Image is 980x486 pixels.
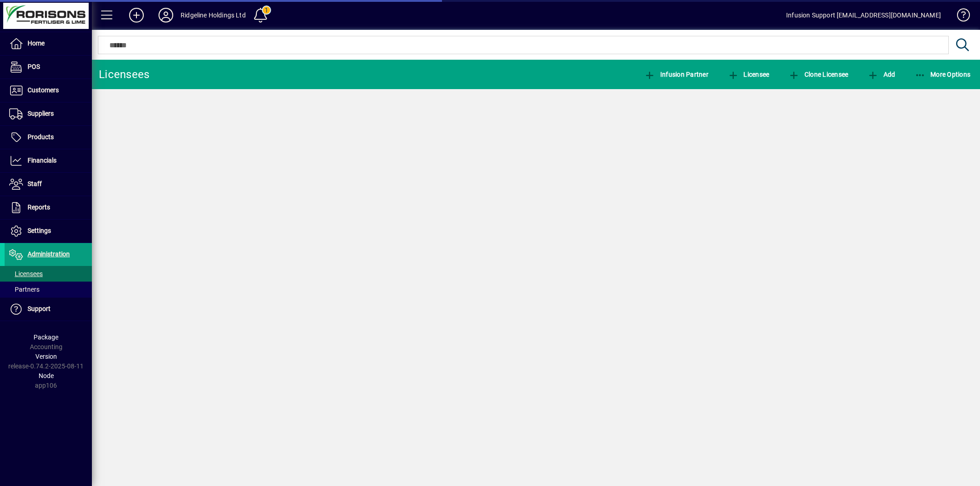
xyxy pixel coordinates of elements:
[28,227,51,234] span: Settings
[28,203,50,211] span: Reports
[28,133,54,141] span: Products
[5,266,92,282] a: Licensees
[5,32,92,55] a: Home
[122,7,151,23] button: Add
[644,71,708,78] span: Infusion Partner
[5,102,92,125] a: Suppliers
[35,353,57,360] span: Version
[912,66,973,83] button: More Options
[181,8,246,23] div: Ridgeline Holdings Ltd
[5,56,92,79] a: POS
[39,372,54,379] span: Node
[867,71,895,78] span: Add
[5,149,92,172] a: Financials
[728,71,770,78] span: Licensee
[786,8,941,23] div: Infusion Support [EMAIL_ADDRESS][DOMAIN_NAME]
[28,250,70,258] span: Administration
[9,270,43,277] span: Licensees
[28,110,54,117] span: Suppliers
[28,40,45,47] span: Home
[5,282,92,297] a: Partners
[34,333,58,341] span: Package
[788,71,848,78] span: Clone Licensee
[28,157,57,164] span: Financials
[642,66,711,83] button: Infusion Partner
[28,86,59,94] span: Customers
[5,173,92,196] a: Staff
[915,71,971,78] span: More Options
[725,66,772,83] button: Licensee
[28,180,42,187] span: Staff
[950,2,969,32] a: Knowledge Base
[151,7,181,23] button: Profile
[28,63,40,70] span: POS
[5,220,92,243] a: Settings
[9,286,40,293] span: Partners
[786,66,850,83] button: Clone Licensee
[5,79,92,102] a: Customers
[99,67,149,82] div: Licensees
[28,305,51,312] span: Support
[5,196,92,219] a: Reports
[5,126,92,149] a: Products
[5,298,92,321] a: Support
[865,66,897,83] button: Add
